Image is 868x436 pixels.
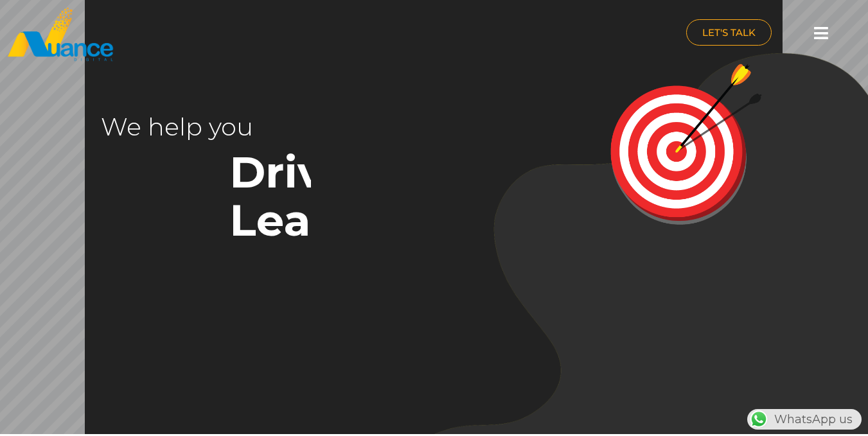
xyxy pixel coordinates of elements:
rs-layer: Drive Business Leads [229,148,612,244]
span: LET'S TALK [702,28,756,37]
img: WhatsApp [748,409,769,430]
img: nuance-qatar_logo [6,6,114,62]
a: nuance-qatar_logo [6,6,428,62]
div: WhatsApp us [747,409,862,430]
rs-layer: We help you [101,103,403,151]
a: LET'S TALK [686,19,772,46]
a: WhatsAppWhatsApp us [747,412,862,426]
